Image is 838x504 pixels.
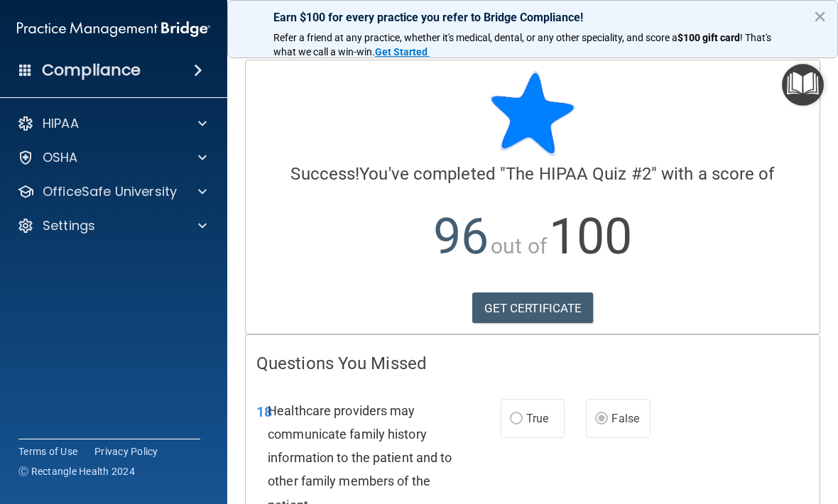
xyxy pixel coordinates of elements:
[43,149,78,166] p: OSHA
[273,11,792,24] p: Earn $100 for every practice you refer to Bridge Compliance!
[17,217,207,234] a: Settings
[490,71,575,156] img: blue-star-rounded.9d042014.png
[472,292,594,324] a: GET CERTIFICATE
[549,207,632,265] span: 100
[17,115,207,132] a: HIPAA
[375,46,428,57] strong: Get Started
[18,444,77,459] a: Terms of Use
[813,5,827,28] button: Close
[678,32,740,43] strong: $100 gift card
[510,414,523,424] input: True
[290,164,359,184] span: Success!
[611,412,639,425] span: False
[595,414,608,424] input: False
[506,164,651,184] span: The HIPAA Quiz #2
[43,183,177,200] p: OfficeSafe University
[491,234,547,258] span: out of
[17,183,207,200] a: OfficeSafe University
[43,217,95,234] p: Settings
[526,412,548,425] span: True
[17,15,210,43] img: PMB logo
[273,32,678,43] span: Refer a friend at any practice, whether it's medical, dental, or any other speciality, and score a
[256,354,809,373] h4: Questions You Missed
[42,60,141,80] h4: Compliance
[94,444,158,459] a: Privacy Policy
[43,115,79,132] p: HIPAA
[375,46,430,57] a: Get Started
[18,464,135,478] span: Ⓒ Rectangle Health 2024
[256,165,809,183] h4: You've completed " " with a score of
[256,403,272,420] span: 18
[782,64,824,106] button: Open Resource Center
[273,32,773,57] span: ! That's what we call a win-win.
[17,149,207,166] a: OSHA
[433,207,489,265] span: 96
